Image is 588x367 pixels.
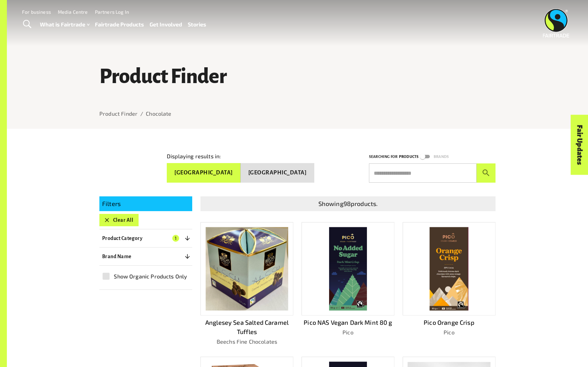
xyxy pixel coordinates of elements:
h1: Product Finder [99,66,496,88]
a: Toggle Search [19,16,35,33]
p: Products [399,153,418,160]
p: Brands [434,153,449,160]
p: Showing 98 products. [203,199,493,208]
button: Product Category [99,232,192,244]
p: Brand Name [102,252,132,261]
button: [GEOGRAPHIC_DATA] [241,163,314,183]
p: Beechs Fine Chocolates [200,337,293,346]
p: Pico Orange Crisp [403,318,496,327]
a: Anglesey Sea Salted Caramel TufflesBeechs Fine Chocolates [200,222,293,346]
a: For business [22,9,51,15]
a: Pico Orange CrispPico [403,222,496,346]
button: [GEOGRAPHIC_DATA] [167,163,241,183]
a: Fairtrade Products [95,20,144,30]
nav: breadcrumb [99,110,496,118]
p: Searching for [369,153,398,160]
button: Clear All [99,214,139,226]
a: Get Involved [150,20,182,30]
a: Stories [188,20,206,30]
a: Chocolate [146,110,171,117]
span: Show Organic Products Only [114,272,187,280]
img: Fairtrade Australia New Zealand logo [543,9,569,37]
p: Pico [302,328,394,336]
span: 1 [172,235,179,242]
a: Pico NAS Vegan Dark Mint 80 gPico [302,222,394,346]
a: Product Finder [99,110,138,117]
a: What is Fairtrade [40,20,89,30]
p: Pico NAS Vegan Dark Mint 80 g [302,318,394,327]
button: Brand Name [99,250,192,263]
p: Displaying results in: [167,152,221,160]
a: Partners Log In [95,9,129,15]
p: Pico [403,328,496,336]
p: Anglesey Sea Salted Caramel Tuffles [200,318,293,336]
a: Media Centre [58,9,88,15]
li: / [140,110,143,118]
p: Filters [102,199,189,208]
p: Product Category [102,234,142,242]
